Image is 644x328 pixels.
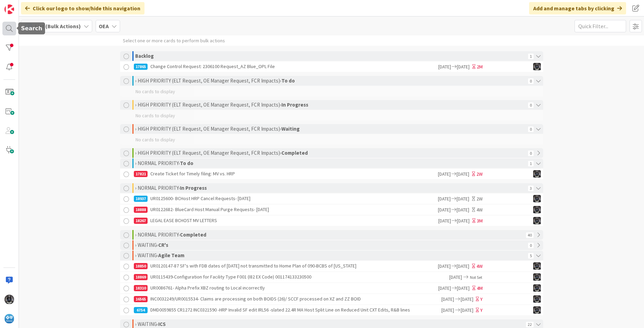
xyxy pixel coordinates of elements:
div: UR0115439-Configuration for Facility Type F001 (I82 EX Code) 001174133230500 [134,272,449,282]
div: 16565 [134,296,148,302]
span: [DATE] [437,171,451,178]
div: 4W [476,263,483,270]
div: 18267 [134,218,148,224]
b: In Progress [281,101,308,108]
span: [DATE] [457,285,471,292]
div: No cards to display [120,86,543,97]
div: › WAITING › [135,240,526,250]
a: 17865Change Control Request: 2306100 Request_AZ Blue_OPL File[DATE][DATE]2MKG [120,62,543,72]
b: To do [281,77,295,84]
b: Backlog [135,53,154,59]
div: No cards to display [120,110,543,121]
div: 2W [476,195,483,203]
b: OEA [99,23,109,30]
div: Create Ticket for Timely filing: MV vs. HRP [134,169,437,179]
div: › NORMAL PRIORITY › [135,230,524,240]
a: 18850UR0120147-87 SF's with FDB dates of [DATE] not transmitted to Home Plan of 090-BCBS of [US_S... [120,261,543,271]
input: Quick Filter... [575,20,626,32]
a: 18869UR0115439-Configuration for Facility Type F001 (I82 EX Code) 001174133230500[DATE]Not SetKG [120,272,543,282]
a: 18937UR0125600- BCHost HRP Cancel Requests- [DATE][DATE][DATE]2WKG [120,194,543,204]
span: List (Bulk Actions) [35,22,81,30]
span: 5 [528,253,534,259]
div: 17821 [134,171,148,177]
img: KG [533,284,541,292]
div: › NORMAL PRIORITY › [135,158,526,168]
span: [DATE] [457,263,470,270]
span: 1 [528,161,534,166]
span: [DATE] [457,171,470,178]
div: 18850 [134,263,148,269]
span: 0 [528,78,534,84]
span: 0 [528,151,534,156]
div: 18310 [134,285,148,291]
img: Visit kanbanzone.com [4,4,14,14]
a: 6754DMD0059855 CR1272 INC0321590 -HRP Invalid SF edit IRL56 -slated 22.4R MA Host Split Line on R... [120,305,543,315]
b: Agile Team [158,252,184,259]
div: › HIGH PRIORITY (ELT Request, OE Manager Request, FCR Impacts) › [135,148,526,158]
span: [DATE] [457,217,471,225]
span: 3 [528,186,534,191]
span: [DATE] [437,217,451,225]
span: Not Set [470,275,482,280]
b: CR's [158,242,168,248]
span: [DATE] [461,296,474,303]
img: KG [533,262,541,270]
div: › HIGH PRIORITY (ELT Request, OE Manager Request, FCR Impacts) › [135,124,526,134]
div: 18869 [134,274,148,280]
span: 0 [528,127,534,132]
span: [DATE] [457,195,470,203]
div: UR0086761- Alpha Prefix XBZ routing to Local incorrectly [134,283,437,293]
div: 17865 [134,64,148,70]
span: [DATE] [461,307,474,314]
img: KG [533,306,541,314]
div: 2W [476,171,483,178]
img: KG [533,273,541,281]
div: 18888 [134,207,148,213]
a: 17821Create Ticket for Timely filing: MV vs. HRP[DATE][DATE]2WKG [120,169,543,179]
span: 22 [526,322,534,327]
div: Y [480,307,483,314]
b: Completed [180,231,206,238]
span: 1 [528,54,534,59]
b: In Progress [180,185,207,191]
b: Waiting [281,125,300,132]
div: LEGAL EASE BCHOST MV LETTERS [134,216,437,226]
span: [DATE] [437,206,451,214]
img: avatar [4,314,14,324]
span: 0 [528,243,534,248]
span: [DATE] [449,274,462,281]
img: KG [533,195,541,203]
div: 18937 [134,196,148,202]
div: 2M [477,63,483,70]
a: 18888UR0122682- BlueCard Host Manual Purge Requests- [DATE][DATE][DATE]4WKG [120,205,543,215]
div: UR0120147-87 SF's with FDB dates of [DATE] not transmitted to Home Plan of 090-BCBS of [US_STATE] [134,261,437,271]
div: DMD0059855 CR1272 INC0321590 -HRP Invalid SF edit IRL56 -slated 22.4R MA Host Split Line on Reduc... [134,305,441,315]
div: No cards to display [120,134,543,145]
span: [DATE] [441,296,454,303]
div: 4W [476,206,483,214]
b: Completed [281,150,308,156]
div: 4M [477,285,483,292]
span: [DATE] [457,63,471,70]
a: 16565INC0032249/UR0015534- Claims are processing on both BOIDS (26)/ SCCF processed on XZ and ZZ ... [120,294,543,304]
span: [DATE] [437,285,451,292]
div: UR0122682- BlueCard Host Manual Purge Requests- [DATE] [134,205,437,215]
div: 6754 [134,307,148,313]
img: KG [533,63,541,70]
span: 0 [528,102,534,108]
div: Select one or more cards to perform bulk actions [123,35,225,46]
img: KG [533,206,541,214]
a: 18267LEGAL EASE BCHOST MV LETTERS[DATE][DATE]3MKG [120,216,543,226]
img: KG [4,295,14,304]
span: [DATE] [457,206,470,214]
div: Y [480,296,483,303]
img: KG [533,170,541,178]
div: › HIGH PRIORITY (ELT Request, OE Manager Request, FCR Impacts) › [135,100,526,110]
div: Change Control Request: 2306100 Request_AZ Blue_OPL File [134,62,437,72]
b: To do [180,160,193,166]
b: ICS [158,321,166,327]
div: UR0125600- BCHost HRP Cancel Requests- [DATE] [134,194,437,204]
div: Click our logo to show/hide this navigation [21,2,144,14]
img: KG [533,217,541,225]
h5: Search [21,25,42,32]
